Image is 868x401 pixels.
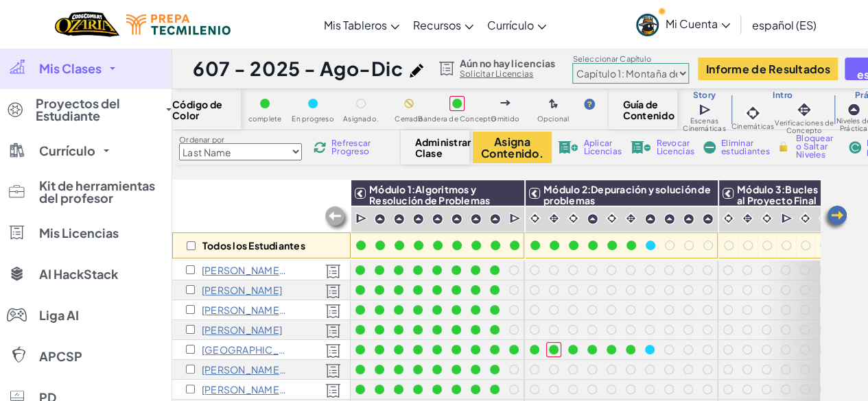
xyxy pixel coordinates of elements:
[491,115,519,123] span: Omitido
[393,213,405,225] img: IconPracticeLevel.svg
[500,100,511,106] img: IconSkippedLevel.svg
[314,141,326,154] img: IconReload.svg
[355,212,368,226] img: IconCutscene.svg
[418,115,495,123] span: Bandera de Concepto
[760,212,773,225] img: IconCinematic.svg
[202,304,288,315] p: Ana Paula A
[39,309,79,321] span: Liga AI
[413,18,461,32] span: Recursos
[470,213,482,225] img: IconPracticeLevel.svg
[644,213,656,225] img: IconPracticeLevel.svg
[572,53,689,64] label: Seleccionar Capítulo
[202,324,282,335] p: Baruk Cruz Hernández
[331,139,374,156] span: Refrescar Progreso
[179,134,302,145] label: Ordenar por
[743,104,762,123] img: IconCinematic.svg
[799,212,812,225] img: IconCinematic.svg
[55,10,119,38] a: Ozaria by CodeCombat logo
[410,64,423,77] img: iconPencil.svg
[39,145,95,157] span: Currículo
[36,97,158,122] span: Proyectos del Estudiante
[584,99,595,110] img: IconHint.svg
[624,212,637,225] img: IconInteractive.svg
[849,141,861,154] img: IconReset.svg
[172,99,241,121] span: Código de Color
[629,3,737,46] a: Mi Cuenta
[821,204,849,232] img: Arrow_Left.png
[480,6,553,43] a: Currículo
[193,56,403,82] h1: 607 - 2025 - Ago-Dic
[406,6,480,43] a: Recursos
[325,284,341,299] img: Licensed
[248,115,282,123] span: complete
[325,304,341,319] img: Licensed
[796,134,836,159] span: Bloquear o Saltar Niveles
[698,58,838,80] button: Informe de Resultados
[605,212,618,225] img: IconCinematic.svg
[39,268,118,280] span: AI HackStack
[677,117,731,132] span: Escenas Cinemáticas
[202,265,288,276] p: Sofía Colín 3
[374,213,386,225] img: IconPracticeLevel.svg
[451,213,462,225] img: IconPracticeLevel.svg
[432,213,443,225] img: IconPracticeLevel.svg
[395,115,423,123] span: Cerrado
[745,6,823,43] a: español (ES)
[774,119,834,134] span: Verificaciones de Concepto
[587,213,598,225] img: IconPracticeLevel.svg
[741,212,754,225] img: IconInteractive.svg
[487,18,534,32] span: Currículo
[683,213,694,225] img: IconPracticeLevel.svg
[412,213,424,225] img: IconPracticeLevel.svg
[325,264,341,279] img: Licensed
[721,139,770,156] span: Eliminar estudiantes
[781,212,794,226] img: IconCutscene.svg
[722,212,735,225] img: IconCinematic.svg
[537,115,570,123] span: Opcional
[664,213,675,225] img: IconPracticeLevel.svg
[567,212,580,225] img: IconCinematic.svg
[39,62,102,75] span: Mis Clases
[473,132,552,163] button: Asigna Contenido.
[460,69,556,80] a: Solicitar Licencias
[731,90,834,101] h3: Intro
[343,115,379,123] span: Asignado.
[415,136,456,158] span: Administrar Clase
[623,99,664,121] span: Guía de Contenido
[325,343,341,359] img: Licensed
[202,240,305,251] p: Todos los Estudiantes
[549,99,558,110] img: IconOptionalLevel.svg
[39,227,119,239] span: Mis Licencias
[847,103,860,117] img: IconPracticeLevel.svg
[677,90,731,101] h3: Story
[776,141,790,153] img: IconLock.svg
[702,213,714,225] img: IconPracticeLevel.svg
[202,364,288,375] p: yareni arce E
[325,383,341,398] img: Licensed
[55,10,119,38] img: Home
[325,363,341,378] img: Licensed
[558,141,578,154] img: IconLicenseApply.svg
[202,384,288,395] p: Andres.Ramirez21 F
[703,141,716,154] img: IconRemoveStudents.svg
[583,139,621,156] span: Aplicar Licencias
[317,6,406,43] a: Mis Tableros
[126,14,231,35] img: Tecmilenio logo
[731,123,775,130] span: Cinemáticas
[548,212,561,225] img: IconInteractive.svg
[636,14,659,36] img: avatar
[509,212,522,226] img: IconCutscene.svg
[656,139,694,156] span: Revocar Licencias
[369,183,490,206] span: Módulo 1:Algoritmos y Resolución de Problemas
[666,16,730,31] span: Mi Cuenta
[818,212,831,225] img: IconCinematic.svg
[202,284,282,295] p: Sofia a
[325,324,341,339] img: Licensed
[324,18,387,32] span: Mis Tableros
[699,102,713,117] img: IconCutscene.svg
[202,344,288,355] p: Cuenca E
[543,183,711,206] span: Módulo 2:Depuración y solución de problemas
[460,58,556,69] span: Aún no hay licencias
[489,213,501,225] img: IconPracticeLevel.svg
